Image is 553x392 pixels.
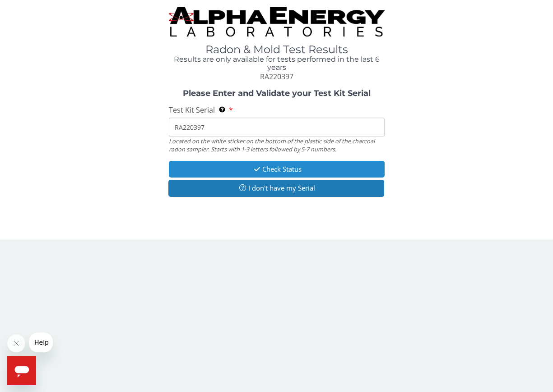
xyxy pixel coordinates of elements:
[169,44,385,55] h1: Radon & Mold Test Results
[169,137,385,154] div: Located on the white sticker on the bottom of the plastic side of the charcoal radon sampler. Sta...
[169,55,385,71] h4: Results are only available for tests performed in the last 6 years
[29,333,53,352] iframe: Message from company
[260,72,293,82] span: RA220397
[169,161,385,178] button: Check Status
[7,356,36,385] iframe: Button to launch messaging window
[169,7,385,36] img: TightCrop.jpg
[168,180,384,196] button: I don't have my Serial
[7,334,25,352] iframe: Close message
[183,88,371,98] strong: Please Enter and Validate your Test Kit Serial
[169,105,215,115] span: Test Kit Serial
